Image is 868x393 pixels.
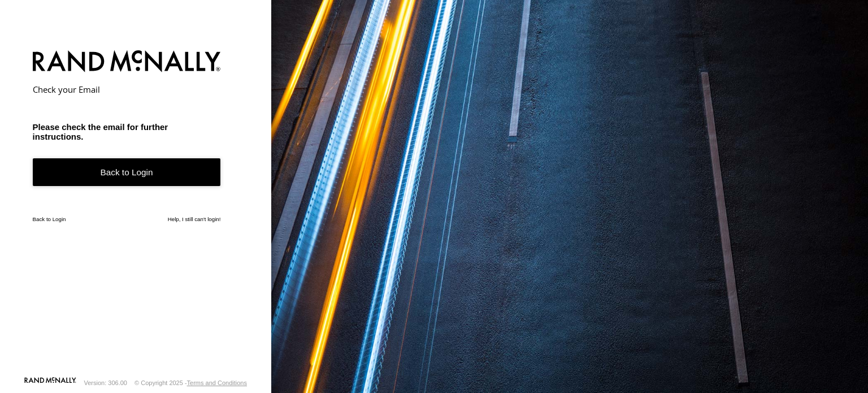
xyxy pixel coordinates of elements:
[84,379,127,386] div: Version: 306.00
[33,84,221,95] h2: Check your Email
[187,379,247,386] a: Terms and Conditions
[33,158,221,186] a: Back to Login
[134,379,247,386] div: © Copyright 2025 -
[33,122,221,141] h3: Please check the email for further instructions.
[33,48,221,77] img: Rand McNally
[168,216,221,222] a: Help, I still can't login!
[33,216,66,222] a: Back to Login
[24,377,76,388] a: Visit our Website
